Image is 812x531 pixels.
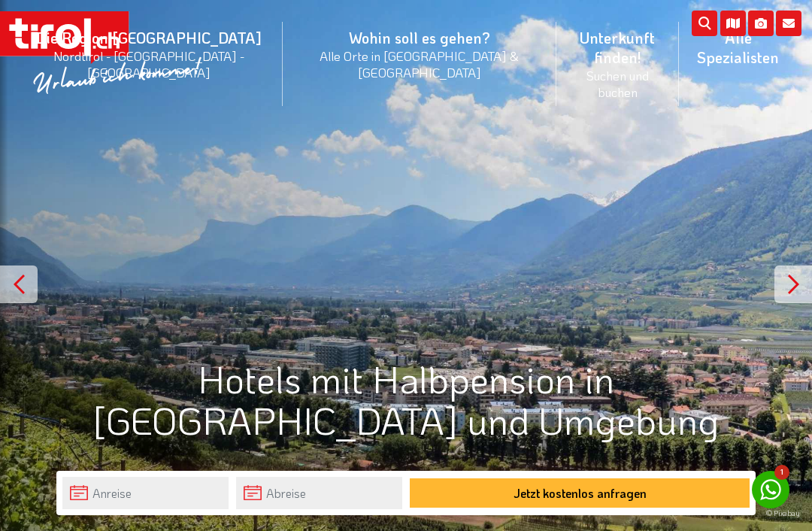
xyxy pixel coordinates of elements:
a: 1 [752,471,789,508]
a: Unterkunft finden!Suchen und buchen [556,11,679,117]
a: Alle Spezialisten [679,11,797,83]
i: Fotogalerie [748,11,774,36]
h1: Hotels mit Halbpension in [GEOGRAPHIC_DATA] und Umgebung [56,358,756,441]
small: Alle Orte in [GEOGRAPHIC_DATA] & [GEOGRAPHIC_DATA] [301,47,538,80]
a: Wohin soll es gehen?Alle Orte in [GEOGRAPHIC_DATA] & [GEOGRAPHIC_DATA] [283,11,556,97]
button: Jetzt kostenlos anfragen [410,478,750,508]
i: Karte öffnen [720,11,746,36]
i: Kontakt [776,11,801,36]
span: 1 [774,465,789,480]
input: Abreise [236,477,402,509]
small: Suchen und buchen [574,67,661,100]
a: Die Region [GEOGRAPHIC_DATA]Nordtirol - [GEOGRAPHIC_DATA] - [GEOGRAPHIC_DATA] [15,11,283,97]
small: Nordtirol - [GEOGRAPHIC_DATA] - [GEOGRAPHIC_DATA] [33,47,265,80]
input: Anreise [62,477,229,509]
